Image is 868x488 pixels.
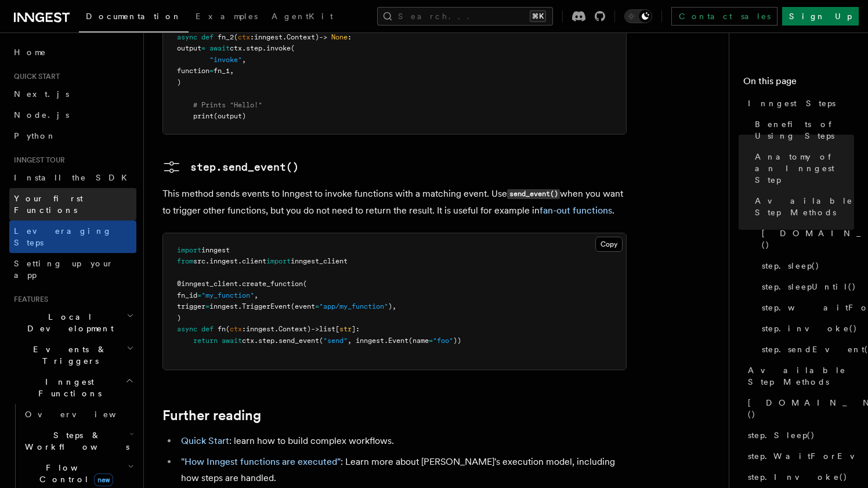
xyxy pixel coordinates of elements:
[14,259,114,280] span: Setting up your app
[377,7,553,26] button: Search...⌘K
[177,257,193,265] span: from
[193,257,205,265] span: src
[230,325,242,333] span: ctx
[201,246,230,254] span: inngest
[177,325,197,333] span: async
[201,291,254,299] span: "my_function"
[238,257,242,265] span: .
[238,280,242,288] span: .
[20,429,129,453] span: Steps & Workflows
[540,205,612,216] a: fan-out functions
[14,89,69,99] span: Next.js
[246,44,262,52] span: step
[283,33,287,41] span: .
[9,220,136,253] a: Leveraging Steps
[274,325,279,333] span: .
[197,291,201,299] span: =
[9,376,125,399] span: Inngest Functions
[762,260,820,272] span: step.sleep()
[9,344,126,367] span: Events & Triggers
[748,97,836,109] span: Inngest Steps
[782,7,859,26] a: Sign Up
[9,188,136,220] a: Your first Functions
[348,33,352,41] span: :
[234,33,238,41] span: (
[242,280,303,288] span: create_function
[209,302,242,310] span: inngest.
[177,67,209,75] span: function
[209,44,230,52] span: await
[246,325,274,333] span: inngest
[177,33,197,41] span: async
[748,471,848,483] span: step.Invoke()
[743,425,854,446] a: step.Sleep()
[303,280,307,288] span: (
[266,44,291,52] span: invoke
[388,337,408,345] span: Event
[178,454,627,486] li: : Learn more about [PERSON_NAME]'s execution model, including how steps are handled.
[757,255,854,276] a: step.sleep()
[319,325,335,333] span: list
[388,302,396,310] span: ),
[262,44,266,52] span: .
[279,325,311,333] span: Context)
[530,10,546,22] kbd: ⌘K
[319,302,388,310] span: "app/my_function"
[757,276,854,297] a: step.sleepUntil()
[429,337,433,345] span: =
[743,392,854,425] a: [DOMAIN_NAME]()
[9,156,65,165] span: Inngest tour
[315,302,319,310] span: =
[94,473,113,486] span: new
[205,302,209,310] span: =
[9,371,136,404] button: Inngest Functions
[190,159,299,175] pre: step.send_event()
[279,337,319,345] span: send_event
[196,12,258,21] span: Examples
[162,158,299,176] a: step.send_event()
[9,104,136,125] a: Node.js
[242,56,246,64] span: ,
[624,9,652,23] button: Toggle dark mode
[408,337,429,345] span: (name
[9,339,136,371] button: Events & Triggers
[319,337,323,345] span: (
[743,446,854,467] a: step.WaitForEvent()
[86,12,182,21] span: Documentation
[254,291,258,299] span: ,
[335,325,339,333] span: [
[178,433,627,449] li: : learn how to build complex workflows.
[14,46,46,58] span: Home
[209,56,242,64] span: "invoke"
[9,311,126,334] span: Local Development
[181,456,341,467] a: "How Inngest functions are executed"
[743,467,854,487] a: step.Invoke()
[433,337,453,345] span: "foo"
[209,257,238,265] span: inngest
[201,44,205,52] span: =
[162,407,261,424] a: Further reading
[209,67,214,75] span: =
[671,7,777,26] a: Contact sales
[20,425,136,457] button: Steps & Workflows
[201,325,214,333] span: def
[193,112,214,120] span: print
[242,44,246,52] span: .
[254,337,258,345] span: .
[242,325,246,333] span: :
[762,281,856,292] span: step.sleepUntil()
[177,302,205,310] span: trigger
[189,3,265,31] a: Examples
[755,151,854,186] span: Anatomy of an Inngest Step
[274,337,279,345] span: .
[14,226,112,247] span: Leveraging Steps
[757,339,854,360] a: step.sendEvent()
[743,74,854,93] h4: On this page
[331,33,348,41] span: None
[291,257,348,265] span: inngest_client
[177,291,197,299] span: fn_id
[177,44,201,52] span: output
[339,325,352,333] span: str
[266,257,291,265] span: import
[230,44,242,52] span: ctx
